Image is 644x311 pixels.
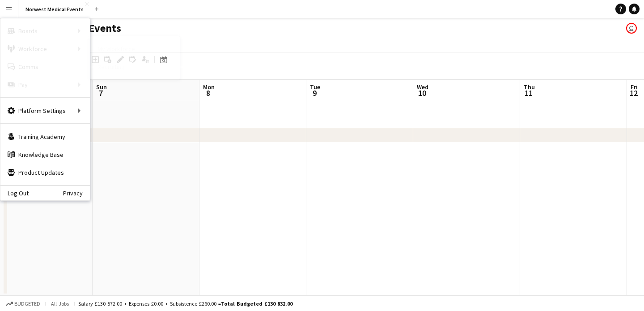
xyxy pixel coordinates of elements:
[95,88,107,98] span: 7
[18,0,91,18] button: Norwest Medical Events
[524,83,535,91] span: Thu
[0,76,90,94] div: Pay
[522,88,535,98] span: 11
[0,128,90,146] a: Training Academy
[0,58,90,76] a: Comms
[631,83,638,91] span: Fri
[0,164,90,181] a: Product Updates
[90,58,180,76] a: Recruiting
[310,83,320,91] span: Tue
[96,83,107,91] span: Sun
[0,40,90,58] div: Workforce
[49,300,71,307] span: All jobs
[221,300,292,307] span: Total Budgeted £130 832.00
[417,83,428,91] span: Wed
[90,40,180,58] a: My Workforce
[0,102,90,120] div: Platform Settings
[626,23,637,34] app-user-avatar: Rory Murphy
[0,146,90,164] a: Knowledge Base
[202,88,215,98] span: 8
[203,83,215,91] span: Mon
[309,88,320,98] span: 9
[415,88,428,98] span: 10
[0,190,29,197] a: Log Out
[629,88,638,98] span: 12
[14,301,40,307] span: Budgeted
[0,22,90,40] div: Boards
[78,300,292,307] div: Salary £130 572.00 + Expenses £0.00 + Subsistence £260.00 =
[4,299,42,309] button: Budgeted
[63,190,90,197] a: Privacy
